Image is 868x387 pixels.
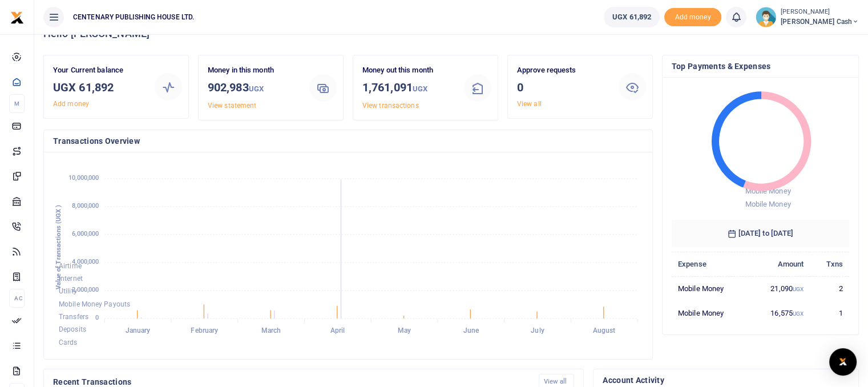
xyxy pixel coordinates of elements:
span: Mobile Money [745,200,790,208]
p: Your Current balance [53,64,146,76]
th: Txns [810,252,849,276]
p: Approve requests [517,64,609,76]
p: Money in this month [208,64,300,76]
tspan: 10,000,000 [68,174,99,182]
td: 16,575 [749,301,810,325]
a: View statement [208,102,256,110]
td: 1 [810,301,849,325]
small: UGX [249,84,264,93]
div: Open Intercom Messenger [829,348,857,376]
span: Transfers [59,313,88,321]
td: Mobile Money [672,276,749,301]
tspan: June [463,326,479,334]
li: M [9,94,25,113]
li: Toup your wallet [664,8,721,27]
span: Internet [59,275,83,283]
span: Airtime [59,262,82,270]
span: Cards [59,338,78,346]
img: profile-user [756,7,776,27]
tspan: 4,000,000 [72,258,99,265]
tspan: March [261,326,281,334]
span: [PERSON_NAME] Cash [781,17,859,27]
h3: 1,761,091 [362,79,455,98]
tspan: February [191,326,218,334]
a: Add money [53,100,89,108]
li: Ac [9,289,25,308]
a: logo-small logo-large logo-large [10,13,24,21]
p: Money out this month [362,64,455,76]
small: UGX [793,311,804,317]
tspan: July [531,326,544,334]
small: UGX [793,286,804,292]
h3: 902,983 [208,79,300,98]
tspan: August [593,326,616,334]
text: Value of Transactions (UGX ) [55,205,62,290]
span: Utility [59,288,77,296]
a: Add money [664,12,721,21]
small: [PERSON_NAME] [781,7,859,17]
span: Mobile Money [745,187,790,195]
a: UGX 61,892 [604,7,660,27]
th: Expense [672,252,749,276]
h3: UGX 61,892 [53,79,146,96]
h4: Account Activity [603,374,849,386]
tspan: April [330,326,345,334]
span: Add money [664,8,721,27]
tspan: 2,000,000 [72,286,99,293]
h4: Transactions Overview [53,135,643,147]
a: View all [517,100,542,108]
tspan: 6,000,000 [72,230,99,237]
a: profile-user [PERSON_NAME] [PERSON_NAME] Cash [756,7,859,27]
img: logo-small [10,11,24,25]
h3: 0 [517,79,609,96]
tspan: 0 [95,314,99,321]
span: Deposits [59,326,86,334]
span: Mobile Money Payouts [59,300,130,308]
tspan: 8,000,000 [72,202,99,209]
li: Wallet ballance [599,7,664,27]
span: UGX 61,892 [612,11,651,23]
td: 21,090 [749,276,810,301]
small: UGX [413,84,427,93]
span: CENTENARY PUBLISHING HOUSE LTD. [68,12,199,22]
h4: Top Payments & Expenses [672,60,849,72]
tspan: May [398,326,411,334]
tspan: January [126,326,151,334]
td: 2 [810,276,849,301]
a: View transactions [362,102,419,110]
td: Mobile Money [672,301,749,325]
h6: [DATE] to [DATE] [672,220,849,247]
th: Amount [749,252,810,276]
